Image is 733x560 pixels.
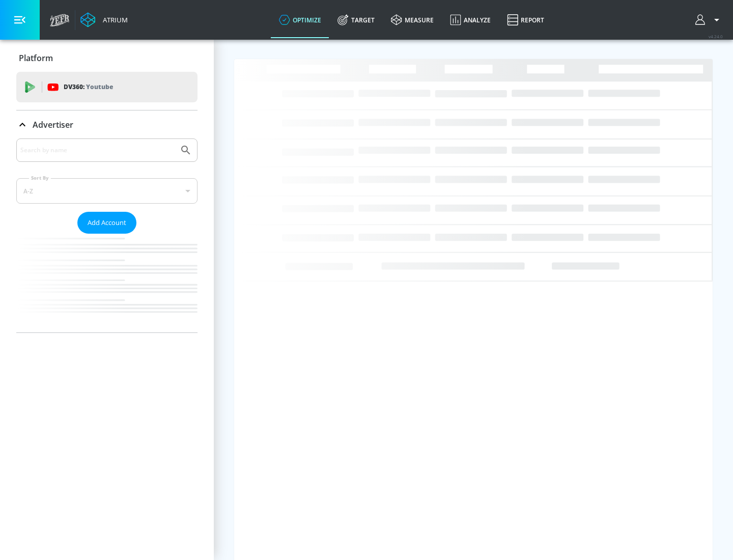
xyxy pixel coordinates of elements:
[271,2,329,38] a: optimize
[442,2,499,38] a: Analyze
[329,2,383,38] a: Target
[383,2,442,38] a: measure
[16,234,198,332] nav: list of Advertiser
[20,144,175,157] input: Search by name
[64,81,113,93] p: DV360:
[99,15,128,24] div: Atrium
[80,12,128,27] a: Atrium
[16,110,198,139] div: Advertiser
[16,72,198,102] div: DV360: Youtube
[29,175,51,181] label: Sort By
[499,2,552,38] a: Report
[88,217,126,229] span: Add Account
[77,212,136,234] button: Add Account
[16,178,198,204] div: A-Z
[16,44,198,72] div: Platform
[86,81,113,92] p: Youtube
[16,138,198,332] div: Advertiser
[19,52,53,64] p: Platform
[709,34,723,39] span: v 4.24.0
[33,119,73,130] p: Advertiser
